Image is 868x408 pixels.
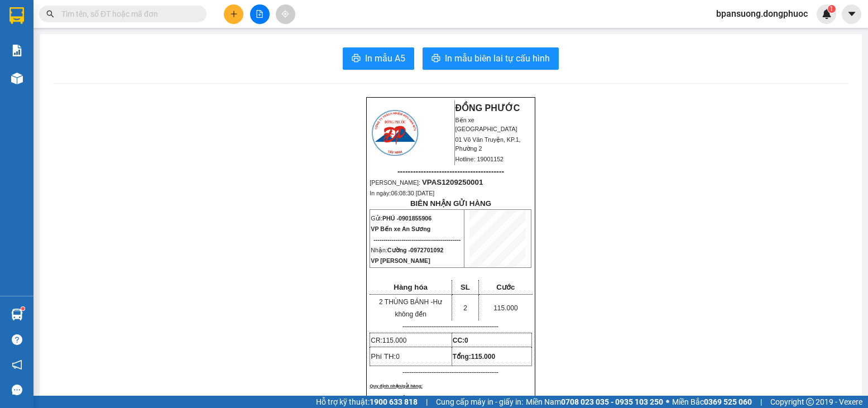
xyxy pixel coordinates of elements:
button: printerIn mẫu A5 [343,47,414,70]
span: | [760,396,762,408]
button: caret-down [842,4,861,24]
strong: ĐỒNG PHƯỚC [455,103,520,113]
p: ------------------------------------------- [370,322,531,331]
span: search [46,10,54,18]
sup: 1 [828,5,836,13]
span: caret-down [847,9,857,19]
span: Hỗ trợ kỹ thuật: [316,396,418,408]
span: 0 [396,353,400,361]
span: Miền Nam [526,396,663,408]
span: VPAS1209250001 [422,178,483,186]
span: Nhận: [371,247,443,253]
span: 0972701092 [410,247,443,253]
span: Quy định nhận/gửi hàng: [370,383,423,388]
span: VP [PERSON_NAME] [371,257,430,264]
span: 115.000 [382,337,406,344]
span: Hư không đền [395,298,442,318]
span: In ngày: [370,190,434,196]
input: Tìm tên, số ĐT hoặc mã đơn [61,8,193,20]
span: question-circle [12,334,22,345]
img: solution-icon [11,45,23,56]
span: plus [230,10,238,18]
span: Bến xe [GEOGRAPHIC_DATA] [455,117,517,132]
span: SL [461,283,470,291]
span: Cước [496,283,515,291]
span: 01 Võ Văn Truyện, KP.1, Phường 2 [455,136,521,152]
strong: 0369 525 060 [704,397,752,406]
img: logo [370,108,420,157]
span: In mẫu biên lai tự cấu hình [445,51,550,65]
button: file-add [250,4,270,24]
span: Miền Bắc [672,396,752,408]
span: ----------------------------------------- [397,167,504,176]
img: logo-vxr [9,7,24,24]
span: Gửi: [371,215,431,222]
span: [PERSON_NAME]: [370,179,483,186]
span: -------------------------------------------- [373,236,461,243]
sup: 1 [21,307,25,310]
span: 0 [464,337,468,344]
span: Hotline: 19001152 [455,156,504,162]
button: plus [224,4,243,24]
span: 06:08:30 [DATE] [391,190,434,196]
img: icon-new-feature [822,9,832,19]
span: Hàng hóa [394,283,428,291]
span: 2 [463,304,467,312]
img: warehouse-icon [11,73,23,84]
strong: 0708 023 035 - 0935 103 250 [561,397,663,406]
span: CR: [371,337,406,344]
strong: 1900 633 818 [370,397,418,406]
button: aim [276,4,295,24]
span: Cung cấp máy in - giấy in: [436,396,523,408]
span: Tổng: [453,353,495,361]
strong: CC: [453,337,468,344]
span: printer [431,54,440,64]
span: bpansuong.dongphuoc [707,7,817,21]
img: warehouse-icon [11,309,23,320]
span: Phí TH: [371,352,400,361]
span: aim [281,10,289,18]
span: file-add [256,10,263,18]
span: 115.000 [471,353,495,361]
span: VP Bến xe An Sương [371,225,430,232]
button: printerIn mẫu biên lai tự cấu hình [423,47,559,70]
span: printer [352,54,361,64]
p: ------------------------------------------- [370,368,531,377]
span: ⚪️ [666,400,669,404]
span: 1 [829,5,833,13]
strong: BIÊN NHẬN GỬI HÀNG [410,199,491,208]
span: Cường - [387,247,444,253]
span: message [12,385,22,395]
span: In mẫu A5 [365,51,405,65]
span: 2 THÙNG BÁNH - [379,298,442,318]
span: copyright [806,398,814,406]
span: PHÚ - [382,215,431,222]
span: 115.000 [493,304,517,312]
span: 0901855906 [399,215,431,222]
span: | [426,396,428,408]
span: notification [12,359,22,370]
